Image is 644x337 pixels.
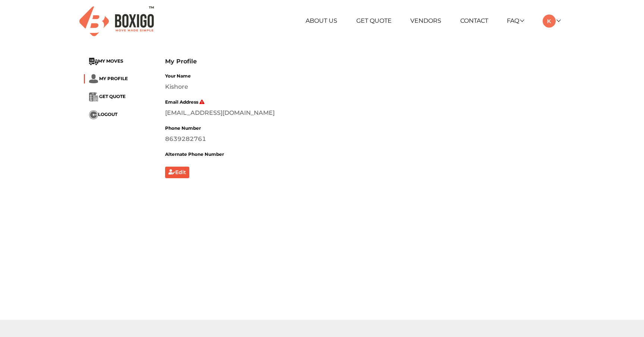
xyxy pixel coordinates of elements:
[460,17,488,24] a: Contact
[165,82,560,91] div: Kishore
[99,94,126,100] span: GET QUOTE
[89,76,128,81] a: ... MY PROFILE
[89,59,123,64] a: ...MY MOVES
[89,92,98,101] img: ...
[89,94,126,100] a: ... GET QUOTE
[410,17,441,24] a: Vendors
[165,99,205,105] label: Email Address
[165,73,191,79] label: Your Name
[89,110,117,119] button: ...LOGOUT
[507,17,524,24] a: FAQ
[89,110,98,119] img: ...
[165,58,560,65] h3: My Profile
[165,125,201,132] label: Phone Number
[165,151,224,158] label: Alternate Phone Number
[98,112,117,117] span: LOGOUT
[98,59,123,64] span: MY MOVES
[356,17,392,24] a: Get Quote
[89,74,98,84] img: ...
[165,108,560,117] div: [EMAIL_ADDRESS][DOMAIN_NAME]
[165,135,560,144] div: 8639282761
[79,6,154,36] img: Boxigo
[89,58,98,65] img: ...
[306,17,337,24] a: About Us
[99,76,128,81] span: MY PROFILE
[165,167,189,178] button: Edit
